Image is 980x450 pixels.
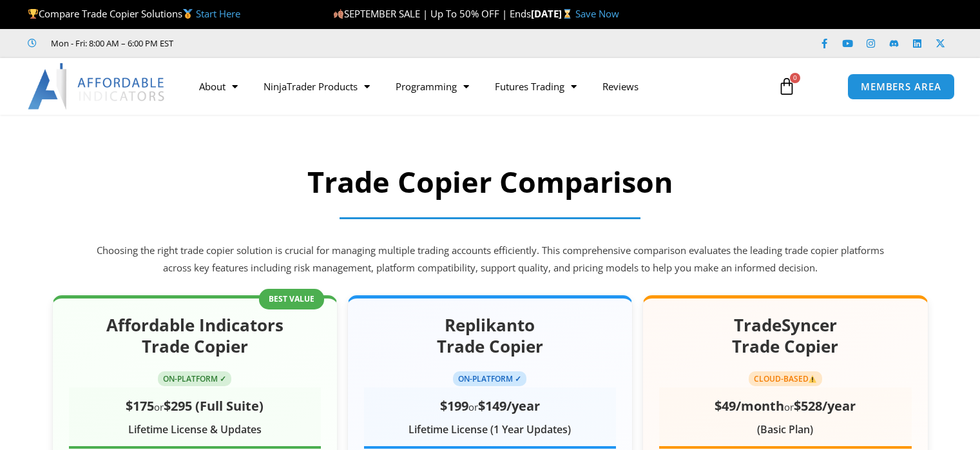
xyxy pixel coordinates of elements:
[575,7,619,20] a: Save Now
[482,72,590,101] a: Futures Trading
[183,9,193,19] img: 🥇
[94,242,887,278] p: Choosing the right trade copier solution is crucial for managing multiple trading accounts effici...
[334,9,343,19] img: 🍂
[251,72,383,101] a: NinjaTrader Products
[531,7,575,20] strong: [DATE]
[69,420,321,440] div: Lifetime License & Updates
[453,371,526,386] span: ON-PLATFORM ✓
[28,63,166,110] img: LogoAI | Affordable Indicators – NinjaTrader
[69,394,321,418] div: or
[364,420,616,440] div: Lifetime License (1 Year Updates)
[364,394,616,418] div: or
[28,9,38,19] img: 🏆
[794,397,856,415] span: $528/year
[847,73,955,100] a: MEMBERS AREA
[590,72,651,101] a: Reviews
[659,420,911,440] div: (Basic Plan)
[478,397,540,415] span: $149/year
[364,315,616,358] h2: Replikanto Trade Copier
[94,163,887,201] h2: Trade Copier Comparison
[164,397,264,415] span: $295 (Full Suite)
[158,371,231,386] span: ON-PLATFORM ✓
[333,7,531,20] span: SEPTEMBER SALE | Up To 50% OFF | Ends
[790,73,800,83] span: 0
[659,394,911,418] div: or
[440,397,468,415] span: $199
[758,68,815,105] a: 0
[126,397,154,415] span: $175
[28,7,240,20] span: Compare Trade Copier Solutions
[383,72,482,101] a: Programming
[749,371,823,386] span: CLOUD-BASED
[809,375,816,383] img: ⚠
[861,82,941,92] span: MEMBERS AREA
[186,72,251,101] a: About
[659,315,911,358] h2: TradeSyncer Trade Copier
[48,35,173,51] span: Mon - Fri: 8:00 AM – 6:00 PM EST
[715,397,784,415] span: $49/month
[562,9,572,19] img: ⌛
[186,72,765,101] nav: Menu
[196,7,240,20] a: Start Here
[191,37,385,50] iframe: Customer reviews powered by Trustpilot
[69,315,321,358] h2: Affordable Indicators Trade Copier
